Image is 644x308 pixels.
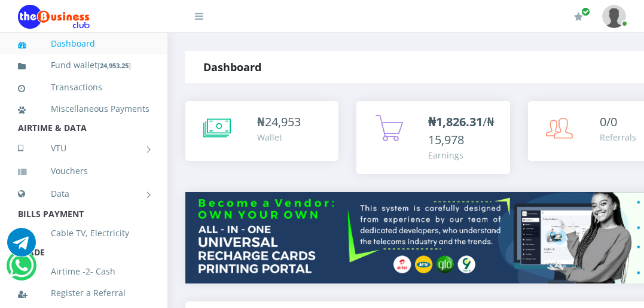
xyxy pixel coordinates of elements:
[97,61,131,70] small: [ ]
[600,114,617,130] span: 0/0
[18,279,149,307] a: Register a Referral
[18,133,149,163] a: VTU
[574,12,583,22] i: Renew/Upgrade Subscription
[203,60,261,74] strong: Dashboard
[265,114,301,130] span: 24,953
[428,149,498,161] div: Earnings
[100,61,129,70] b: 24,953.25
[18,157,149,185] a: Vouchers
[7,237,36,257] a: Chat for support
[581,7,590,16] span: Renew/Upgrade Subscription
[18,74,149,101] a: Transactions
[257,113,301,131] div: ₦
[18,179,149,209] a: Data
[18,5,90,29] img: Logo
[602,5,626,28] img: User
[428,114,495,148] span: /₦15,978
[9,260,33,280] a: Chat for support
[18,258,149,285] a: Airtime -2- Cash
[257,131,301,144] div: Wallet
[356,101,509,174] a: ₦1,826.31/₦15,978 Earnings
[18,95,149,123] a: Miscellaneous Payments
[18,219,149,247] a: Cable TV, Electricity
[428,114,483,130] b: ₦1,826.31
[18,51,149,80] a: Fund wallet[24,953.25]
[600,131,636,144] div: Referrals
[18,30,149,57] a: Dashboard
[185,101,338,161] a: ₦24,953 Wallet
